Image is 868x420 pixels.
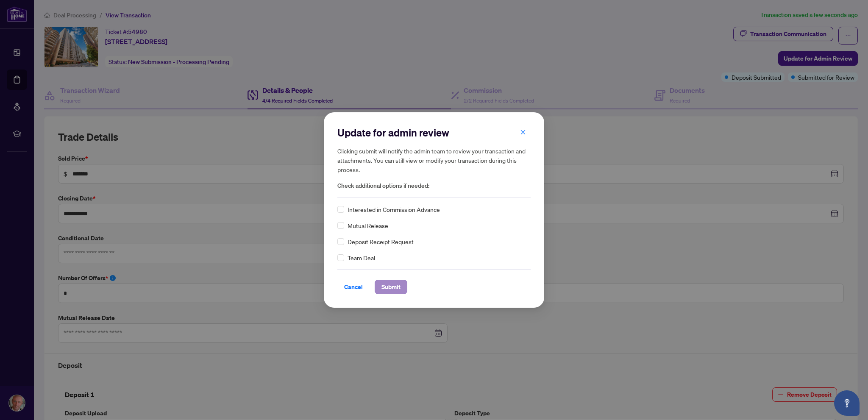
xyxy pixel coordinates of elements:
span: Interested in Commission Advance [348,205,440,214]
div: Domain Overview [32,50,76,56]
button: Cancel [337,280,370,294]
h2: Update for admin review [337,126,531,139]
span: Mutual Release [348,221,388,230]
span: Cancel [344,280,363,294]
img: tab_domain_overview_orange.svg [23,49,30,56]
h5: Clicking submit will notify the admin team to review your transaction and attachments. You can st... [337,146,531,174]
span: close [520,129,526,135]
span: Check additional options if needed: [337,181,531,191]
div: v 4.0.25 [24,14,42,20]
button: Open asap [834,390,860,416]
div: Domain: [PERSON_NAME][DOMAIN_NAME] [22,22,140,29]
img: tab_keywords_by_traffic_grey.svg [84,49,91,56]
span: Team Deal [348,253,375,262]
span: Submit [381,280,401,294]
img: logo_orange.svg [14,14,20,20]
div: Keywords by Traffic [94,50,143,56]
img: website_grey.svg [14,22,20,29]
span: Deposit Receipt Request [348,237,414,246]
button: Submit [375,280,407,294]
